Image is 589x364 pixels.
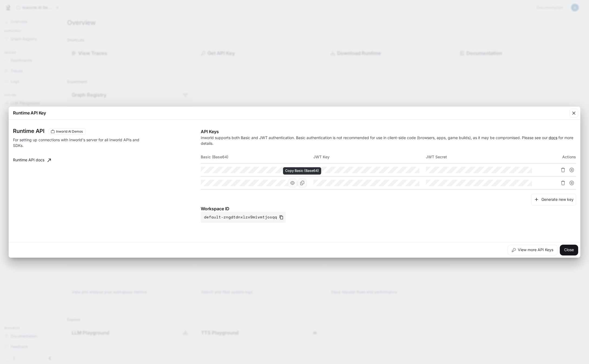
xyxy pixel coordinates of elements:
[201,205,576,212] p: Workspace ID
[567,179,576,187] button: Suspend API key
[560,245,578,255] button: Close
[508,245,558,255] button: View more API Keys
[54,129,85,134] span: Inworld AI Demos
[49,128,86,135] div: These keys will apply to your current workspace only
[567,166,576,174] button: Suspend API key
[538,150,576,163] th: Actions
[201,212,286,223] button: default-zngdtdnxlzx9mivmtjosqq
[298,178,307,188] button: Copy Basic (Base64)
[313,150,426,163] th: JWT Key
[559,179,567,187] button: Delete API key
[283,167,321,175] div: Copy Basic (Base64)
[549,135,557,140] a: docs
[201,135,576,146] p: Inworld supports both Basic and JWT authentication. Basic authentication is not recommended for u...
[201,128,576,135] p: API Keys
[426,150,538,163] th: JWT Secret
[201,150,313,163] th: Basic (Base64)
[11,155,53,166] a: Runtime API docs
[13,128,44,134] h3: Runtime API
[531,194,576,205] button: Generate new key
[559,166,567,174] button: Delete API key
[13,110,46,116] p: Runtime API Key
[13,137,150,148] p: For setting up connections with Inworld's server for all Inworld APIs and SDKs.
